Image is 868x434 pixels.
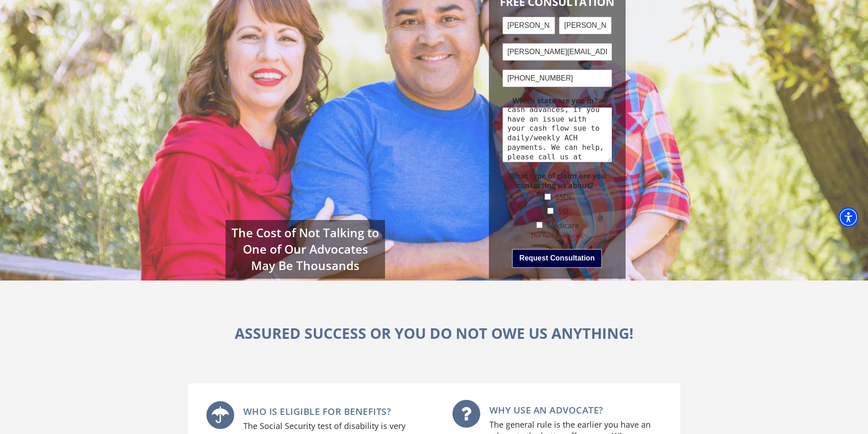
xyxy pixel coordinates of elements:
div: Accessibility Menu [838,207,858,227]
input: Phone [503,70,612,87]
label: What type of claim are you contacting us about? [503,171,612,190]
input: Email Address [503,43,612,61]
input: Last Name [559,17,611,34]
div: The Cost of Not Talking to One of Our Advocates May Be Thousands [226,220,385,279]
label: SSI [558,206,568,216]
label: Medicare [547,220,579,230]
h4: WHY USE AN ADVOCATE? [489,405,603,415]
button: Request Consultation [512,249,602,267]
label: SSDI [555,192,571,202]
h4: WHO IS ELIGIBLE FOR BENEFITS? [243,407,391,417]
label: This field is required. [503,231,612,240]
input: First Name [503,17,555,34]
label: Which state are you in? [503,96,612,106]
h1: ASSURED SUCCESS OR YOU DO NOT OWE US ANYTHING! [235,322,633,345]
